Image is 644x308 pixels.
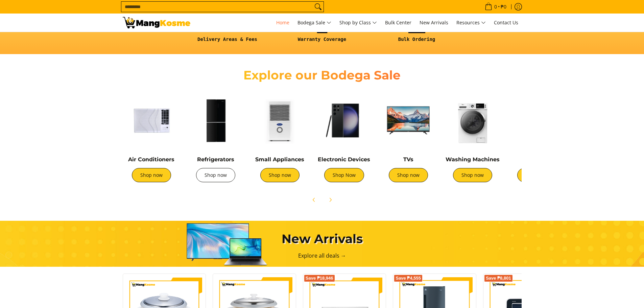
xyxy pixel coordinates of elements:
a: Explore all deals → [298,252,346,259]
img: Refrigerators [187,92,244,149]
span: Resources [456,19,486,27]
a: Washing Machines [446,156,500,163]
span: Save ₱8,801 [486,276,511,280]
a: Refrigerators [197,156,234,163]
button: Search [313,2,324,12]
a: Shop now [517,168,556,182]
a: Air Conditioners [128,156,174,163]
img: Small Appliances [251,92,309,149]
a: Bodega Sale [294,14,335,32]
img: Cookers [508,92,566,149]
img: Washing Machines [444,92,501,149]
a: Shop now [453,168,492,182]
span: Contact Us [494,19,518,26]
span: Shop by Class [339,19,377,27]
a: Contact Us [491,14,522,32]
a: Small Appliances [255,156,304,163]
span: New Arrivals [420,19,448,26]
span: Bulk Center [385,19,411,26]
a: Shop now [389,168,428,182]
img: TVs [380,92,437,149]
a: New Arrivals [416,14,452,32]
a: Shop now [196,168,235,182]
span: Save ₱18,946 [306,276,333,280]
a: Shop Now [324,168,364,182]
span: Bodega Sale [297,19,331,27]
span: Save ₱4,555 [396,276,421,280]
h2: Explore our Bodega Sale [224,68,420,83]
a: Shop now [260,168,300,182]
a: Home [273,14,293,32]
button: Previous [307,192,321,207]
img: Electronic Devices [315,92,373,149]
img: Mang Kosme: Your Home Appliances Warehouse Sale Partner! [123,17,190,28]
span: • [483,3,508,10]
span: 0 [493,4,498,9]
a: Bulk Center [382,14,415,32]
img: Air Conditioners [123,92,180,149]
a: Shop by Class [336,14,380,32]
a: Shop now [132,168,171,182]
a: Resources [453,14,489,32]
button: Next [323,192,338,207]
nav: Main Menu [197,14,522,32]
a: TVs [403,156,413,163]
a: Electronic Devices [318,156,370,163]
span: ₱0 [500,4,507,9]
span: Home [276,19,289,26]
